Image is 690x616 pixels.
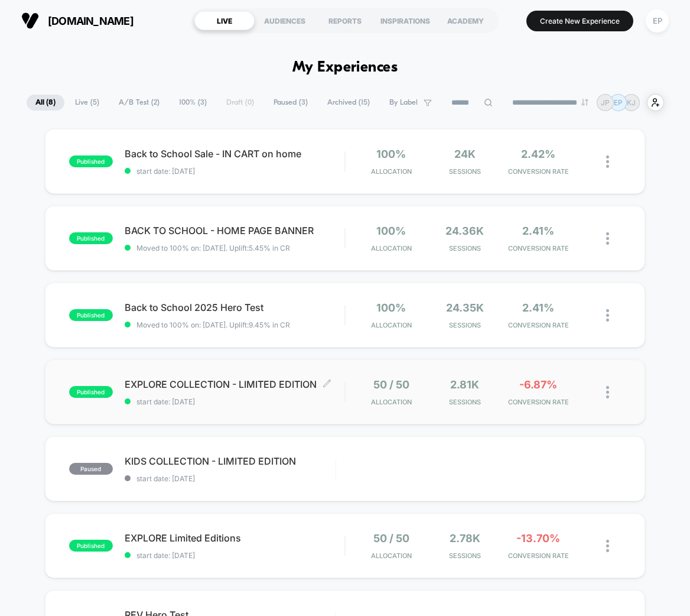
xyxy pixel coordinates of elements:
[69,232,113,244] span: published
[69,540,113,552] span: published
[389,98,418,107] span: By Label
[505,321,572,329] span: CONVERSION RATE
[125,532,344,544] span: EXPLORE Limited Editions
[371,398,412,406] span: Allocation
[125,455,336,467] span: KIDS COLLECTION - LIMITED EDITION
[435,11,496,30] div: ACADEMY
[21,12,39,30] img: Visually logo
[125,167,344,176] span: start date: [DATE]
[505,552,572,560] span: CONVERSION RATE
[450,378,479,391] span: 2.81k
[373,532,409,544] span: 50 / 50
[627,98,636,107] p: KJ
[601,98,610,107] p: JP
[125,474,336,483] span: start date: [DATE]
[521,148,555,160] span: 2.42%
[516,532,560,544] span: -13.70%
[110,95,168,111] span: A/B Test ( 2 )
[450,532,480,544] span: 2.78k
[646,9,669,33] div: EP
[125,225,344,236] span: BACK TO SCHOOL - HOME PAGE BANNER
[519,378,557,391] span: -6.87%
[194,11,255,30] div: LIVE
[606,309,609,322] img: close
[505,398,572,406] span: CONVERSION RATE
[136,320,290,329] span: Moved to 100% on: [DATE] . Uplift: 9.45% in CR
[606,232,609,245] img: close
[614,98,623,107] p: EP
[69,309,113,321] span: published
[69,155,113,167] span: published
[431,398,499,406] span: Sessions
[375,11,435,30] div: INSPIRATIONS
[170,95,216,111] span: 100% ( 3 )
[125,397,344,406] span: start date: [DATE]
[522,225,554,237] span: 2.41%
[69,463,113,475] span: paused
[48,15,134,27] span: [DOMAIN_NAME]
[454,148,476,160] span: 24k
[522,301,554,314] span: 2.41%
[431,244,499,252] span: Sessions
[581,99,588,106] img: end
[315,11,375,30] div: REPORTS
[376,148,406,160] span: 100%
[526,11,633,31] button: Create New Experience
[371,244,412,252] span: Allocation
[373,378,409,391] span: 50 / 50
[292,59,398,76] h1: My Experiences
[66,95,108,111] span: Live ( 5 )
[318,95,379,111] span: Archived ( 15 )
[606,155,609,168] img: close
[125,378,344,390] span: EXPLORE COLLECTION - LIMITED EDITION
[445,225,484,237] span: 24.36k
[431,167,499,176] span: Sessions
[642,9,672,33] button: EP
[69,386,113,398] span: published
[27,95,64,111] span: All ( 8 )
[371,167,412,176] span: Allocation
[606,386,609,398] img: close
[606,540,609,552] img: close
[446,301,484,314] span: 24.35k
[431,321,499,329] span: Sessions
[376,225,406,237] span: 100%
[255,11,315,30] div: AUDIENCES
[125,301,344,313] span: Back to School 2025 Hero Test
[505,244,572,252] span: CONVERSION RATE
[376,301,406,314] span: 100%
[505,167,572,176] span: CONVERSION RATE
[371,552,412,560] span: Allocation
[431,552,499,560] span: Sessions
[136,244,290,252] span: Moved to 100% on: [DATE] . Uplift: 5.45% in CR
[265,95,317,111] span: Paused ( 3 )
[125,148,344,160] span: Back to School Sale - IN CART on home
[18,11,137,30] button: [DOMAIN_NAME]
[371,321,412,329] span: Allocation
[125,551,344,560] span: start date: [DATE]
